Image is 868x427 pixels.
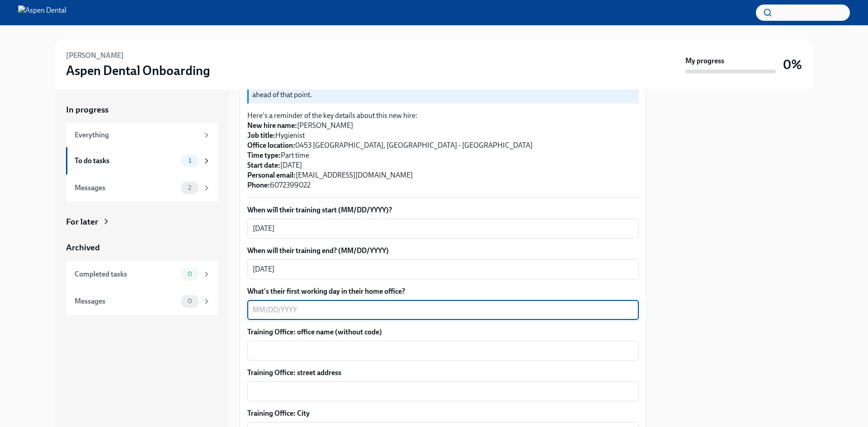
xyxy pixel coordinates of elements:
div: To do tasks [75,156,177,166]
textarea: [DATE] [253,264,633,275]
div: Completed tasks [75,269,177,279]
strong: Office location: [247,141,295,150]
div: Everything [75,130,199,140]
strong: Personal email: [247,171,296,179]
a: To do tasks1 [66,147,218,174]
p: The training details are scheduled to be sent to Serena 1 week before their startdate. Please pro... [252,80,635,100]
div: For later [66,216,98,228]
label: When will their training start (MM/DD/YYYY)? [247,205,639,215]
strong: Start date: [247,161,280,169]
h6: [PERSON_NAME] [66,51,124,61]
a: Completed tasks0 [66,261,218,288]
a: For later [66,216,218,228]
strong: Phone: [247,181,270,189]
span: 2 [183,184,197,191]
h3: Aspen Dental Onboarding [66,62,210,79]
div: Messages [75,296,177,306]
div: Messages [75,183,177,193]
label: What's their first working day in their home office? [247,286,639,296]
a: Messages0 [66,288,218,315]
strong: New hire name: [247,121,297,130]
p: Here's a reminder of the key details about this new hire: [PERSON_NAME] Hygienist 0453 [GEOGRAPHI... [247,111,639,190]
strong: Job title: [247,131,275,140]
label: Training Office: office name (without code) [247,327,639,337]
span: 0 [182,298,198,305]
label: When will their training end? (MM/DD/YYYY) [247,246,639,256]
h3: 0% [783,56,802,73]
textarea: [DATE] [253,223,633,234]
strong: My progress [685,56,724,66]
span: 1 [183,157,197,164]
span: 0 [182,271,198,277]
label: Training Office: street address [247,368,639,378]
a: Everything [66,123,218,147]
a: Archived [66,242,218,253]
img: Aspen Dental [18,5,66,20]
a: Messages2 [66,174,218,202]
strong: Time type: [247,151,281,160]
a: In progress [66,104,218,116]
label: Training Office: City [247,408,639,418]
